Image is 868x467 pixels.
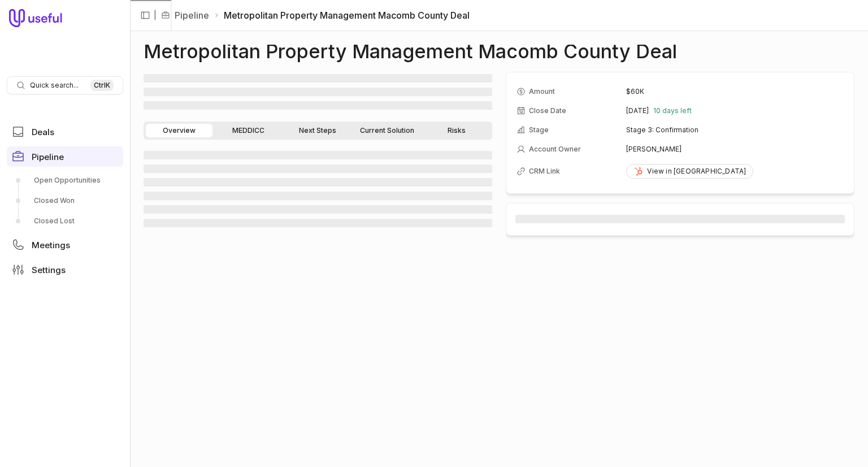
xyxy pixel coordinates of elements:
[529,106,566,115] span: Close Date
[626,140,844,158] td: [PERSON_NAME]
[7,146,123,167] a: Pipeline
[7,192,123,210] a: Closed Won
[284,124,351,137] a: Next Steps
[633,167,746,176] div: View in [GEOGRAPHIC_DATA]
[529,87,555,96] span: Amount
[423,124,490,137] a: Risks
[529,145,581,154] span: Account Owner
[626,106,649,115] time: [DATE]
[144,192,492,200] span: ‌
[137,7,154,24] button: Collapse sidebar
[7,171,123,189] a: Open Opportunities
[626,83,844,101] td: $60K
[653,106,692,115] span: 10 days left
[146,124,212,137] a: Overview
[144,88,492,96] span: ‌
[175,8,209,22] a: Pipeline
[154,8,157,22] span: |
[144,205,492,214] span: ‌
[529,167,560,176] span: CRM Link
[353,124,421,137] a: Current Solution
[30,81,79,90] span: Quick search...
[144,151,492,159] span: ‌
[144,45,677,58] h1: Metropolitan Property Management Macomb County Deal
[7,212,123,230] a: Closed Lost
[214,8,470,22] li: Metropolitan Property Management Macomb County Deal
[7,122,123,142] a: Deals
[529,126,549,135] span: Stage
[215,124,281,137] a: MEDDICC
[144,74,492,83] span: ‌
[32,153,64,161] span: Pipeline
[32,128,54,136] span: Deals
[626,121,844,139] td: Stage 3: Confirmation
[626,164,753,179] a: View in [GEOGRAPHIC_DATA]
[32,241,70,249] span: Meetings
[7,260,123,280] a: Settings
[144,165,492,173] span: ‌
[144,219,492,227] span: ‌
[144,178,492,187] span: ‌
[144,101,492,110] span: ‌
[515,215,845,223] span: ‌
[32,266,66,274] span: Settings
[7,171,123,230] div: Pipeline submenu
[7,235,123,255] a: Meetings
[90,80,114,91] kbd: Ctrl K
